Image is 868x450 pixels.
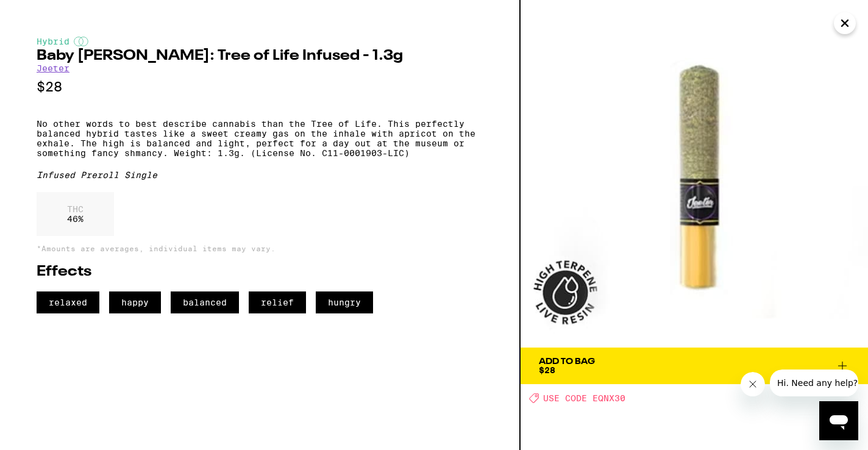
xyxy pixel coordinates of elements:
[37,119,483,158] p: No other words to best describe cannabis than the Tree of Life. This perfectly balanced hybrid ta...
[834,12,856,34] button: Close
[37,49,483,63] h2: Baby [PERSON_NAME]: Tree of Life Infused - 1.3g
[741,372,765,396] iframe: Close message
[171,291,239,313] span: balanced
[521,348,868,384] button: Add To Bag$28
[37,170,483,180] div: Infused Preroll Single
[37,245,483,252] p: *Amounts are averages, individual items may vary.
[109,291,161,313] span: happy
[770,370,858,396] iframe: Message from company
[539,365,555,375] span: $28
[37,79,483,95] p: $28
[543,393,625,403] span: USE CODE EQNX30
[37,63,69,73] a: Jeeter
[819,401,858,440] iframe: Button to launch messaging window
[37,37,483,46] div: Hybrid
[316,291,373,313] span: hungry
[37,265,483,279] h2: Effects
[539,357,595,366] div: Add To Bag
[249,291,306,313] span: relief
[67,204,84,214] p: THC
[74,37,88,46] img: hybridColor.svg
[37,291,99,313] span: relaxed
[37,192,114,236] div: 46 %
